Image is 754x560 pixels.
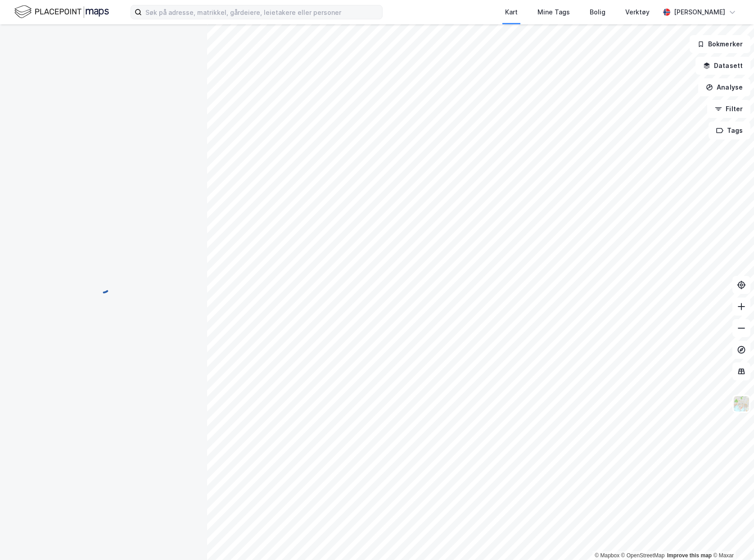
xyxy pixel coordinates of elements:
[695,57,750,75] button: Datasett
[142,5,382,19] input: Søk på adresse, matrikkel, gårdeiere, leietakere eller personer
[674,7,725,18] div: [PERSON_NAME]
[625,7,650,18] div: Verktøy
[537,7,570,18] div: Mine Tags
[709,517,754,560] div: Kontrollprogram for chat
[595,552,619,559] a: Mapbox
[14,4,109,20] img: logo.f888ab2527a4732fd821a326f86c7f29.svg
[96,280,111,294] img: spinner.a6d8c91a73a9ac5275cf975e30b51cfb.svg
[590,7,605,18] div: Bolig
[698,78,750,96] button: Analyse
[505,7,518,18] div: Kart
[709,122,750,140] button: Tags
[707,100,750,118] button: Filter
[621,552,665,559] a: OpenStreetMap
[690,35,750,53] button: Bokmerker
[733,395,750,412] img: Z
[709,517,754,560] iframe: Chat Widget
[667,552,712,559] a: Improve this map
